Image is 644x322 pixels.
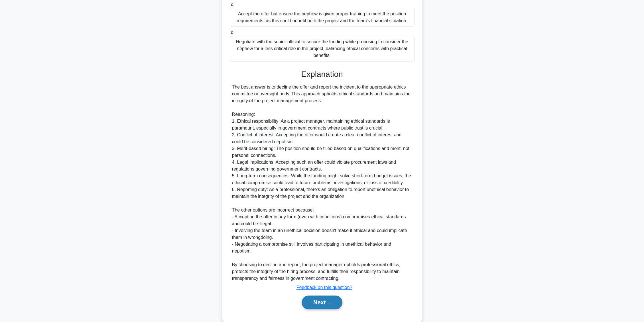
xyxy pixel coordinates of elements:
div: Negotiate with the senior official to secure the funding while proposing to consider the nephew f... [230,36,415,61]
span: c. [231,2,234,7]
span: d. [231,30,235,35]
div: Accept the offer but ensure the nephew is given proper training to meet the position requirements... [230,8,415,27]
button: Next [302,296,342,309]
h3: Explanation [233,69,411,79]
div: The best answer is to decline the offer and report the incident to the appropriate ethics committ... [232,84,412,282]
a: Feedback on this question? [296,285,352,290]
